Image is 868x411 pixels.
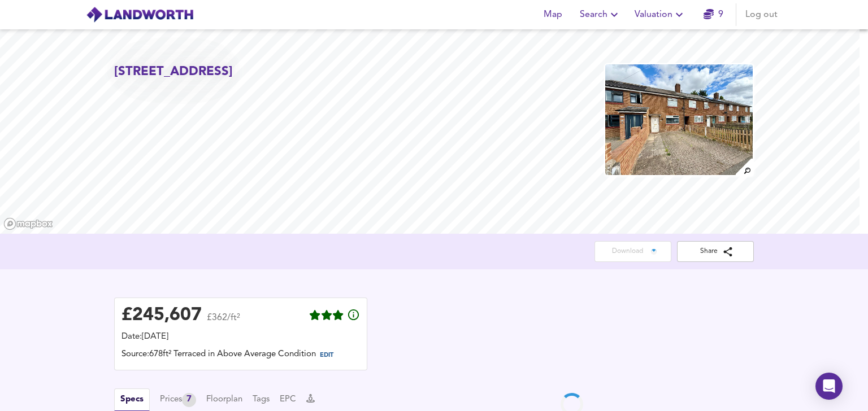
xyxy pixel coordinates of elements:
[535,3,571,26] button: Map
[686,246,745,257] span: Share
[734,157,754,177] img: search
[815,373,843,400] div: Open Intercom Messenger
[114,63,233,81] h2: [STREET_ADDRESS]
[121,331,360,343] div: Date: [DATE]
[635,7,686,23] span: Valuation
[677,241,754,262] button: Share
[207,313,240,330] span: £362/ft²
[745,7,778,23] span: Log out
[575,3,626,26] button: Search
[320,352,333,358] span: EDIT
[160,393,196,407] button: Prices7
[121,348,360,363] div: Source: 678ft² Terraced in Above Average Condition
[539,7,566,23] span: Map
[86,6,194,23] img: logo
[704,7,723,23] a: 9
[182,393,196,407] div: 7
[695,3,731,26] button: 9
[253,393,270,406] button: Tags
[741,3,782,26] button: Log out
[580,7,621,23] span: Search
[280,393,296,406] button: EPC
[121,307,202,324] div: £ 245,607
[3,217,53,230] a: Mapbox homepage
[206,393,242,406] button: Floorplan
[604,63,754,176] img: property
[160,393,196,407] div: Prices
[630,3,691,26] button: Valuation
